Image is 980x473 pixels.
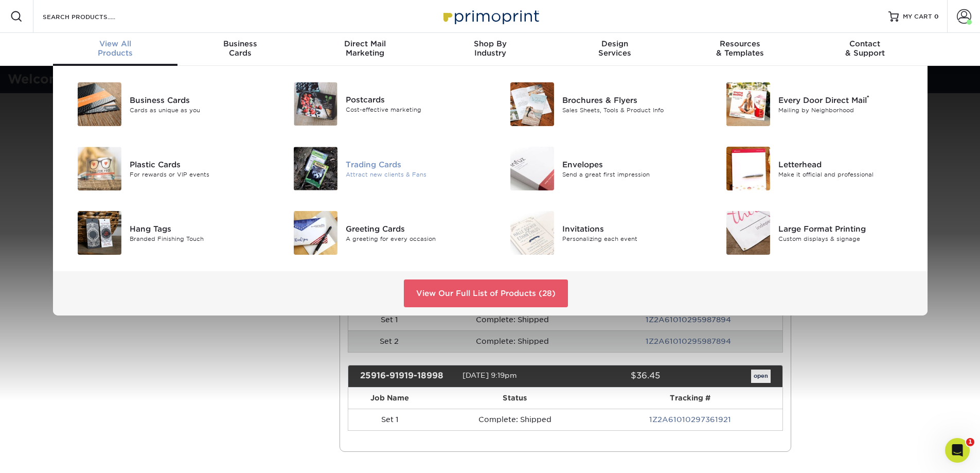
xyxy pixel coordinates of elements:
[427,39,553,48] span: Shop By
[510,147,554,190] img: Envelopes
[177,39,302,48] span: Business
[778,159,915,170] div: Letterhead
[348,409,432,430] td: Set 1
[553,33,678,66] a: DesignServices
[53,33,178,66] a: View AllProducts
[177,39,302,58] div: Cards
[649,415,731,424] a: 1Z2A61010297361921
[427,33,553,66] a: Shop ByIndustry
[346,234,482,243] div: A greeting for every occasion
[803,39,928,58] div: & Support
[427,39,553,58] div: Industry
[966,438,974,446] span: 1
[281,78,483,130] a: Postcards Postcards Cost-effective marketing
[803,33,928,66] a: Contact& Support
[510,211,554,255] img: Invitations
[346,170,482,179] div: Attract new clients & Fans
[404,279,568,307] a: View Our Full List of Products (28)
[439,5,542,27] img: Primoprint
[130,94,266,106] div: Business Cards
[302,39,427,48] span: Direct Mail
[945,438,970,463] iframe: Intercom live chat
[65,78,266,130] a: Business Cards Business Cards Cards as unique as you
[778,106,915,114] div: Mailing by Neighborhood
[934,13,939,20] span: 0
[78,211,121,255] img: Hang Tags
[553,39,678,58] div: Services
[778,170,915,179] div: Make it official and professional
[130,170,266,179] div: For rewards or VIP events
[65,207,266,259] a: Hang Tags Hang Tags Branded Finishing Touch
[498,143,699,195] a: Envelopes Envelopes Send a great first impression
[726,82,770,126] img: Every Door Direct Mail
[562,223,699,234] div: Invitations
[53,39,178,58] div: Products
[177,33,302,66] a: BusinessCards
[294,82,337,126] img: Postcards
[778,94,915,106] div: Every Door Direct Mail
[42,10,142,23] input: SEARCH PRODUCTS.....
[803,39,928,48] span: Contact
[562,106,699,114] div: Sales Sheets, Tools & Product Info
[302,33,427,66] a: Direct MailMarketing
[498,78,699,130] a: Brochures & Flyers Brochures & Flyers Sales Sheets, Tools & Product Info
[346,94,482,106] div: Postcards
[78,147,121,190] img: Plastic Cards
[65,143,266,195] a: Plastic Cards Plastic Cards For rewards or VIP events
[778,223,915,234] div: Large Format Printing
[562,234,699,243] div: Personalizing each event
[678,39,803,48] span: Resources
[432,409,598,430] td: Complete: Shipped
[553,39,678,48] span: Design
[714,143,915,195] a: Letterhead Letterhead Make it official and professional
[867,94,869,101] sup: ®
[346,159,482,170] div: Trading Cards
[130,223,266,234] div: Hang Tags
[281,207,483,259] a: Greeting Cards Greeting Cards A greeting for every occasion
[726,147,770,190] img: Letterhead
[346,223,482,234] div: Greeting Cards
[294,147,337,190] img: Trading Cards
[903,12,932,21] span: MY CART
[678,39,803,58] div: & Templates
[778,234,915,243] div: Custom displays & signage
[562,170,699,179] div: Send a great first impression
[346,106,482,114] div: Cost-effective marketing
[302,39,427,58] div: Marketing
[78,82,121,126] img: Business Cards
[130,159,266,170] div: Plastic Cards
[714,78,915,130] a: Every Door Direct Mail Every Door Direct Mail® Mailing by Neighborhood
[294,211,337,255] img: Greeting Cards
[562,159,699,170] div: Envelopes
[498,207,699,259] a: Invitations Invitations Personalizing each event
[714,207,915,259] a: Large Format Printing Large Format Printing Custom displays & signage
[678,33,803,66] a: Resources& Templates
[510,82,554,126] img: Brochures & Flyers
[130,106,266,114] div: Cards as unique as you
[130,234,266,243] div: Branded Finishing Touch
[281,143,483,195] a: Trading Cards Trading Cards Attract new clients & Fans
[562,94,699,106] div: Brochures & Flyers
[53,39,178,48] span: View All
[726,211,770,255] img: Large Format Printing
